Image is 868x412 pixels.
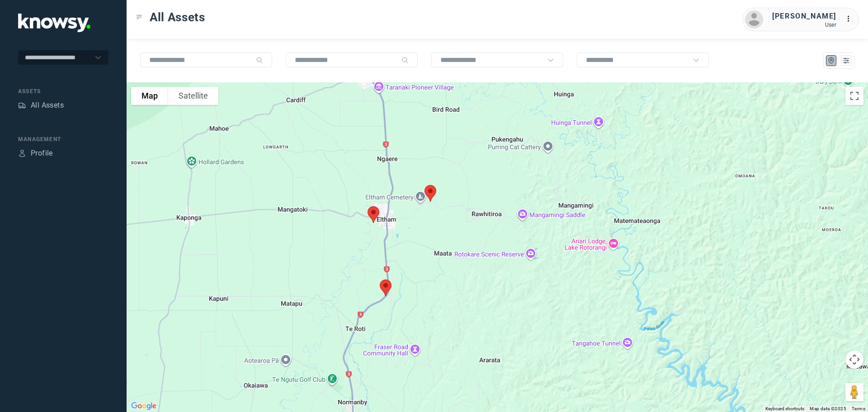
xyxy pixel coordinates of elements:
[136,14,142,20] div: Toggle Menu
[18,14,90,32] img: Application Logo
[810,406,846,411] span: Map data ©2025
[401,57,409,64] div: Search
[256,57,263,64] div: Search
[846,15,855,22] tspan: ...
[131,87,168,105] button: Show street map
[18,148,53,159] a: ProfileProfile
[845,87,863,105] button: Toggle fullscreen view
[18,101,26,109] div: Assets
[845,14,856,26] div: :
[772,22,836,28] div: User
[842,57,850,65] div: List
[845,14,856,24] div: :
[150,9,205,25] span: All Assets
[827,57,835,65] div: Map
[18,149,26,157] div: Profile
[852,406,865,411] a: Terms (opens in new tab)
[31,100,64,111] div: All Assets
[765,406,804,412] button: Keyboard shortcuts
[845,383,863,401] button: Drag Pegman onto the map to open Street View
[772,11,836,22] div: [PERSON_NAME]
[845,350,863,369] button: Map camera controls
[168,87,218,105] button: Show satellite imagery
[18,87,108,95] div: Assets
[31,148,53,159] div: Profile
[18,135,108,143] div: Management
[129,400,159,412] a: Open this area in Google Maps (opens a new window)
[18,100,64,111] a: AssetsAll Assets
[745,10,763,28] img: avatar.png
[129,400,159,412] img: Google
